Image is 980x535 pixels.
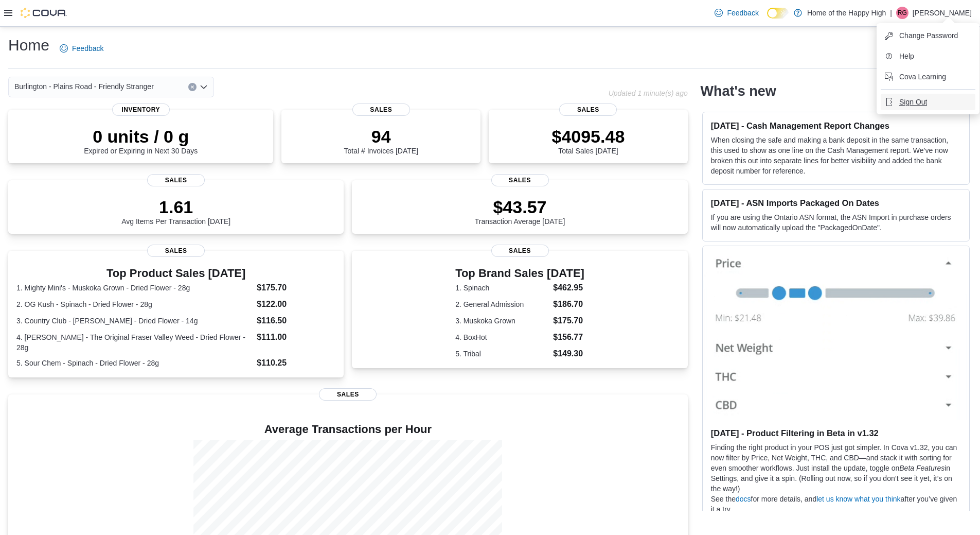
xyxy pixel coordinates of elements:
[455,267,584,280] h3: Top Brand Sales [DATE]
[257,282,335,294] dd: $175.70
[455,283,549,293] dt: 1. Spinach
[711,428,961,438] h3: [DATE] - Product Filtering in Beta in v1.32
[16,332,253,353] dt: 4. [PERSON_NAME] - The Original Fraser Valley Weed - Dried Flower - 28g
[56,38,108,59] a: Feedback
[898,7,907,19] span: RG
[14,80,154,93] span: Burlington - Plains Road - Friendly Stranger
[257,357,335,369] dd: $110.25
[913,7,972,19] p: [PERSON_NAME]
[899,30,958,41] span: Change Password
[455,349,549,359] dt: 5. Tribal
[711,135,961,176] p: When closing the safe and making a bank deposit in the same transaction, this used to show as one...
[84,126,198,147] p: 0 units / 0 g
[710,3,762,23] a: Feedback
[700,83,776,99] h2: What's new
[899,72,946,82] span: Cova Learning
[16,358,253,368] dt: 5. Sour Chem - Spinach - Dried Flower - 28g
[551,126,625,147] p: $4095.48
[84,126,198,155] div: Expired or Expiring in Next 30 Days
[896,7,908,19] div: Riley Groulx
[200,83,208,91] button: Open list of options
[16,423,680,436] h4: Average Transactions per Hour
[121,197,230,217] p: 1.61
[147,174,205,186] span: Sales
[16,267,335,280] h3: Top Product Sales [DATE]
[553,348,584,360] dd: $149.30
[344,126,418,147] p: 94
[16,283,253,293] dt: 1. Mighty Mini's - Muskoka Grown - Dried Flower - 28g
[553,282,584,294] dd: $462.95
[147,245,205,257] span: Sales
[711,120,961,131] h3: [DATE] - Cash Management Report Changes
[881,68,975,85] button: Cova Learning
[8,35,49,56] h1: Home
[188,83,197,91] button: Clear input
[899,464,945,472] em: Beta Features
[711,442,961,494] p: Finding the right product in your POS just got simpler. In Cova v1.32, you can now filter by Pric...
[491,245,549,257] span: Sales
[899,97,927,107] span: Sign Out
[727,8,758,18] span: Feedback
[881,48,975,64] button: Help
[319,388,377,401] span: Sales
[767,19,768,19] span: Dark Mode
[475,197,565,217] p: $43.57
[491,174,549,186] span: Sales
[551,126,625,155] div: Total Sales [DATE]
[72,43,103,54] span: Feedback
[816,495,900,503] a: let us know what you think
[257,315,335,327] dd: $116.50
[807,7,886,19] p: Home of the Happy High
[609,89,688,97] p: Updated 1 minute(s) ago
[16,299,253,309] dt: 2. OG Kush - Spinach - Dried Flower - 28g
[553,315,584,327] dd: $175.70
[711,212,961,233] p: If you are using the Ontario ASN format, the ASN Import in purchase orders will now automatically...
[112,103,170,116] span: Inventory
[711,198,961,208] h3: [DATE] - ASN Imports Packaged On Dates
[21,8,67,18] img: Cova
[559,103,617,116] span: Sales
[890,7,892,19] p: |
[455,299,549,309] dt: 2. General Admission
[344,126,418,155] div: Total # Invoices [DATE]
[711,494,961,514] p: See the for more details, and after you’ve given it a try.
[899,51,914,61] span: Help
[553,331,584,343] dd: $156.77
[121,197,230,226] div: Avg Items Per Transaction [DATE]
[455,316,549,326] dt: 3. Muskoka Grown
[736,495,751,503] a: docs
[257,331,335,343] dd: $111.00
[16,316,253,326] dt: 3. Country Club - [PERSON_NAME] - Dried Flower - 14g
[475,197,565,226] div: Transaction Average [DATE]
[881,27,975,44] button: Change Password
[767,8,789,19] input: Dark Mode
[455,332,549,342] dt: 4. BoxHot
[257,298,335,310] dd: $122.00
[352,103,410,116] span: Sales
[553,298,584,310] dd: $186.70
[881,94,975,110] button: Sign Out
